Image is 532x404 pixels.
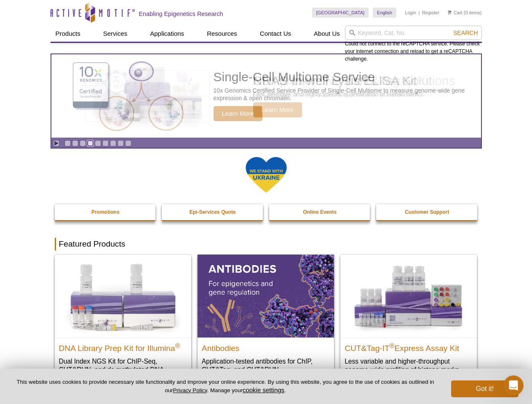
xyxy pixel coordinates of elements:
button: cookie settings [243,386,284,393]
a: Privacy Policy [173,387,207,393]
strong: Customer Support [405,209,449,215]
h2: DNA Library Prep Kit for Illumina [59,340,187,353]
button: Search [451,29,480,37]
img: CUT&Tag-IT® Express Assay Kit [340,255,477,337]
a: Go to slide 8 [118,140,124,146]
sup: ® [175,342,180,349]
a: DNA Library Prep Kit for Illumina DNA Library Prep Kit for Illumina® Dual Index NGS Kit for ChIP-... [55,255,191,391]
a: Services [98,26,133,42]
a: About Us [309,26,345,42]
a: Go to slide 9 [125,140,131,146]
iframe: Intercom live chat [503,375,524,396]
a: Toggle autoplay [53,140,59,146]
img: Your Cart [448,10,452,14]
a: All Antibodies Antibodies Application-tested antibodies for ChIP, CUT&Tag, and CUT&RUN. [198,255,334,382]
a: Go to slide 5 [95,140,101,146]
a: Go to slide 7 [110,140,116,146]
a: Go to slide 6 [102,140,109,146]
h2: Featured Products [55,238,478,250]
input: Keyword, Cat. No. [345,26,482,40]
a: Promotions [55,204,157,220]
h2: Antibodies [202,340,330,353]
a: Cart [448,10,462,16]
a: Go to slide 2 [72,140,78,146]
h2: CUT&Tag-IT Express Assay Kit [345,340,473,353]
a: Epi-Services Quote [162,204,264,220]
a: Go to slide 1 [64,140,71,146]
button: Got it! [451,380,519,397]
a: Products [51,26,86,42]
p: Application-tested antibodies for ChIP, CUT&Tag, and CUT&RUN. [202,357,330,374]
p: Dual Index NGS Kit for ChIP-Seq, CUT&RUN, and ds methylated DNA assays. [59,357,187,383]
a: Go to slide 3 [80,140,86,146]
a: Applications [145,26,189,42]
strong: Epi-Services Quote [190,209,236,215]
a: Customer Support [376,204,478,220]
strong: Promotions [91,209,120,215]
div: Could not connect to the reCAPTCHA service. Please check your internet connection and reload to g... [345,26,482,63]
img: All Antibodies [198,255,334,337]
li: | [419,8,420,18]
a: Contact Us [255,26,296,42]
p: Less variable and higher-throughput genome-wide profiling of histone marks​. [345,357,473,374]
span: Search [453,29,478,36]
a: Go to slide 4 [87,140,94,146]
a: English [373,8,396,18]
p: This website uses cookies to provide necessary site functionality and improve your online experie... [13,378,437,394]
h2: Enabling Epigenetics Research [139,10,223,18]
sup: ® [390,342,395,349]
img: We Stand With Ukraine [245,156,287,194]
a: Login [405,10,416,16]
a: Online Events [269,204,371,220]
a: Resources [202,26,242,42]
a: Register [422,10,439,16]
img: DNA Library Prep Kit for Illumina [55,255,191,337]
a: CUT&Tag-IT® Express Assay Kit CUT&Tag-IT®Express Assay Kit Less variable and higher-throughput ge... [340,255,477,382]
a: [GEOGRAPHIC_DATA] [312,8,369,18]
strong: Online Events [303,209,337,215]
li: (0 items) [448,8,482,18]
